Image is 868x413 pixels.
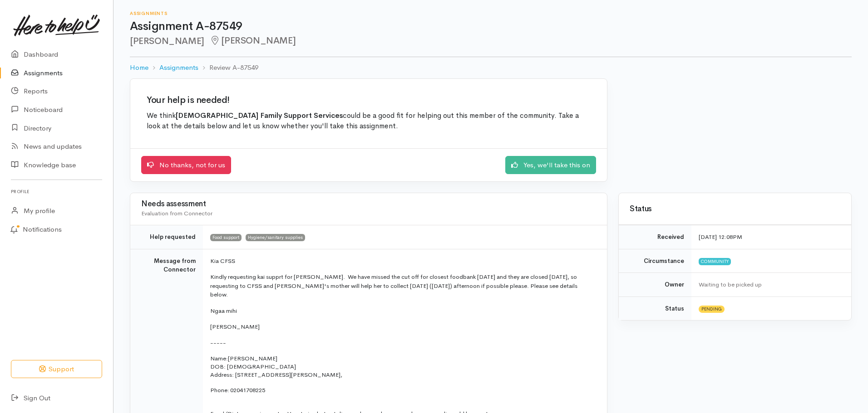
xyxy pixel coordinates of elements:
nav: breadcrumb [130,57,852,78]
span: Pending [699,306,725,313]
span: Phone: [210,386,229,394]
td: Circumstance [619,249,691,273]
td: Received [619,225,691,249]
span: Name: [210,355,228,362]
h1: Assignment A-87549 [130,20,852,33]
b: [DEMOGRAPHIC_DATA] Family Support Services [176,111,343,120]
p: DOB: [DEMOGRAPHIC_DATA] [210,363,596,370]
a: Home [130,63,148,73]
span: Community [699,258,731,265]
h3: Needs assessment [141,200,596,209]
p: Address: [STREET_ADDRESS][PERSON_NAME], [210,370,596,379]
p: Kia CFSS [210,257,596,266]
h3: Status [630,205,840,214]
span: [PERSON_NAME] [228,355,277,362]
a: Assignments [159,63,198,73]
span: Food support [210,234,242,241]
li: Review A-87549 [198,63,258,73]
p: We think could be a good fit for helping out this member of the community. Take a look at the det... [147,111,591,132]
h2: Your help is needed! [147,95,591,105]
td: Help requested [130,225,203,249]
button: Support [11,360,102,379]
div: Waiting to be picked up [699,280,840,289]
td: Status [619,296,691,320]
p: [PERSON_NAME] [210,322,596,331]
h6: Profile [11,185,102,198]
a: Yes, we'll take this on [505,156,596,175]
span: 02041708225 [230,386,265,394]
p: Ngaa mihi [210,306,596,316]
p: ----- [210,339,596,348]
a: No thanks, not for us [141,156,231,175]
td: Owner [619,273,691,297]
h2: [PERSON_NAME] [130,36,852,46]
h6: Assignments [130,11,852,16]
span: Evaluation from Connector [141,209,212,217]
span: [PERSON_NAME] [210,35,296,46]
time: [DATE] 12:08PM [699,233,742,241]
span: Hygiene/sanitary supplies [246,234,305,241]
p: Kindly requesting kai supprt for [PERSON_NAME]. We have missed the cut off for closest foodbank [... [210,272,596,299]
